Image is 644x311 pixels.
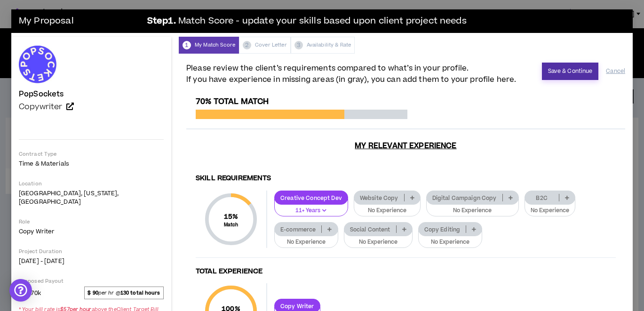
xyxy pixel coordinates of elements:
p: [GEOGRAPHIC_DATA], [US_STATE], [GEOGRAPHIC_DATA] [19,189,164,206]
button: No Experience [426,199,519,216]
p: Contract Type [19,151,164,158]
span: per hr @ [84,287,164,299]
span: Match Score - update your skills based upon client project needs [178,15,467,28]
button: 11+ Years [274,199,348,216]
div: Open Intercom Messenger [9,279,32,302]
span: Copy Writer [19,227,55,236]
p: No Experience [280,238,332,247]
p: 11+ Years [280,207,342,215]
p: B2C [525,194,559,201]
p: Location [19,180,164,187]
p: Website Copy [354,194,404,201]
h4: Skill Requirements [196,174,616,183]
p: Time & Materials [19,159,164,168]
p: Copy Writer [275,303,320,310]
p: No Experience [424,238,477,247]
h4: PopSockets [19,90,64,98]
p: No Experience [360,207,414,215]
p: Copy Editing [419,226,466,233]
span: 15 % [224,212,239,222]
button: No Experience [274,230,338,248]
a: Copywriter [19,102,164,112]
strong: $ 90 [87,289,98,296]
p: No Experience [531,207,569,215]
small: Match [224,222,239,228]
b: Step 1 . [147,15,176,28]
span: $11.70k [19,287,41,298]
button: Save & Continue [542,63,599,80]
strong: 130 total hours [120,289,160,296]
span: 70% Total Match [196,96,269,107]
p: Role [19,218,164,225]
p: Social Content [344,226,396,233]
h3: My Relevant Experience [186,141,625,165]
h4: Total Experience [196,267,616,276]
p: No Experience [350,238,406,247]
p: Proposed Payout [19,278,164,285]
p: Project Duration [19,248,164,255]
span: Copywriter [19,101,63,112]
p: Digital Campaign Copy [427,194,502,201]
button: Cancel [606,63,625,80]
h3: My Proposal [19,12,141,31]
p: Creative Concept Dev [275,194,348,201]
span: Please review the client’s requirements compared to what’s in your profile. If you have experienc... [186,63,516,85]
p: No Experience [432,207,513,215]
p: [DATE] - [DATE] [19,257,164,265]
button: No Experience [418,230,483,248]
div: My Match Score [179,37,239,54]
button: No Experience [525,199,575,216]
button: No Experience [354,199,421,216]
p: E-commerce [275,226,321,233]
span: 1 [183,41,191,49]
button: No Experience [344,230,413,248]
